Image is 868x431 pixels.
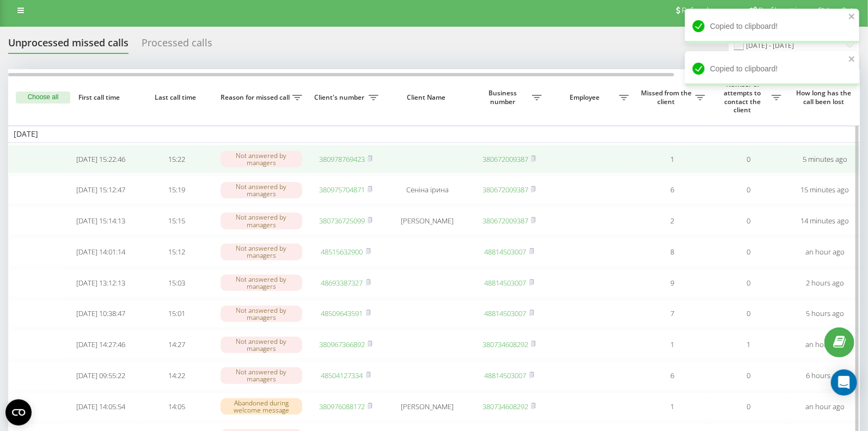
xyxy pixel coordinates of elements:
td: 15:03 [139,269,215,298]
td: 1 [634,145,711,174]
td: 14 minutes ago [787,207,863,235]
a: 48814503007 [485,371,527,380]
td: 1 [711,330,787,359]
a: 48504127334 [321,371,363,380]
div: Processed calls [142,37,212,54]
div: Not answered by managers [221,244,302,260]
a: 380672009387 [482,154,528,164]
div: Copied to clipboard! [685,9,859,44]
td: 0 [711,207,787,235]
a: 380975704871 [319,185,365,195]
td: 14:27 [139,330,215,359]
a: 48509643591 [321,308,363,318]
td: [DATE] 14:27:46 [63,330,139,359]
td: 1 [634,330,711,359]
span: Client Name [393,93,462,102]
td: [DATE] 13:12:13 [63,269,139,298]
button: Choose all [16,92,70,104]
td: 6 hours ago [787,361,863,390]
td: 0 [711,361,787,390]
td: 5 minutes ago [787,145,863,174]
td: 2 [634,207,711,235]
button: close [848,54,856,65]
span: Reason for missed call [221,93,292,102]
div: Not answered by managers [221,275,302,291]
td: 15:22 [139,145,215,174]
a: 380967366892 [319,339,365,349]
td: 0 [711,175,787,204]
td: [PERSON_NAME] [384,207,471,235]
td: 0 [711,238,787,266]
span: Business number [476,89,532,106]
span: Missed from the client [640,89,695,106]
td: [DATE] 15:14:13 [63,207,139,235]
div: Not answered by managers [221,337,302,353]
a: 48515632900 [321,247,363,257]
td: 7 [634,300,711,329]
td: 0 [711,300,787,329]
div: Unprocessed missed calls [8,37,129,54]
a: 380976088172 [319,402,365,411]
td: 15:12 [139,238,215,266]
a: 380978769423 [319,154,365,164]
div: Not answered by managers [221,306,302,322]
td: 1 [634,392,711,421]
td: 8 [634,238,711,266]
div: Not answered by managers [221,182,302,198]
td: an hour ago [787,392,863,421]
a: 380734608292 [482,339,528,349]
span: Referral program [682,6,739,15]
button: Open CMP widget [5,399,32,426]
td: 15 minutes ago [787,175,863,204]
td: 5 hours ago [787,300,863,329]
span: Last call time [148,93,206,102]
a: 48814503007 [485,247,527,257]
div: Not answered by managers [221,367,302,384]
td: [DATE] 14:01:14 [63,238,139,266]
td: [DATE] 14:05:54 [63,392,139,421]
div: Not answered by managers [221,151,302,167]
td: an hour ago [787,330,863,359]
a: 380736725099 [319,216,365,226]
td: 6 [634,175,711,204]
span: Log Out [827,6,853,15]
div: Open Intercom Messenger [831,369,857,396]
td: 14:22 [139,361,215,390]
td: 2 hours ago [787,269,863,298]
td: 6 [634,361,711,390]
a: 48814503007 [485,278,527,288]
td: 9 [634,269,711,298]
div: Copied to clipboard! [685,51,859,86]
a: 380672009387 [482,216,528,226]
td: [PERSON_NAME] [384,392,471,421]
td: 0 [711,269,787,298]
div: Abandoned during welcome message [221,398,302,415]
td: 0 [711,145,787,174]
td: 15:15 [139,207,215,235]
span: Profile settings [759,6,809,15]
a: 48693387327 [321,278,363,288]
td: 0 [711,392,787,421]
span: Client's number [313,93,369,102]
td: Сеніна ірина [384,175,471,204]
td: 15:19 [139,175,215,204]
td: 14:05 [139,392,215,421]
td: [DATE] 10:38:47 [63,300,139,329]
td: 15:01 [139,300,215,329]
a: 380672009387 [482,185,528,195]
td: [DATE] 15:22:46 [63,145,139,174]
td: [DATE] 09:55:22 [63,361,139,390]
span: Employee [553,93,619,102]
div: Not answered by managers [221,213,302,229]
span: Number of attempts to contact the client [716,80,772,114]
a: 380734608292 [482,402,528,411]
button: close [848,12,856,22]
td: [DATE] 15:12:47 [63,175,139,204]
td: an hour ago [787,238,863,266]
span: First call time [71,93,130,102]
a: 48814503007 [485,308,527,318]
span: How long has the call been lost [796,89,854,106]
